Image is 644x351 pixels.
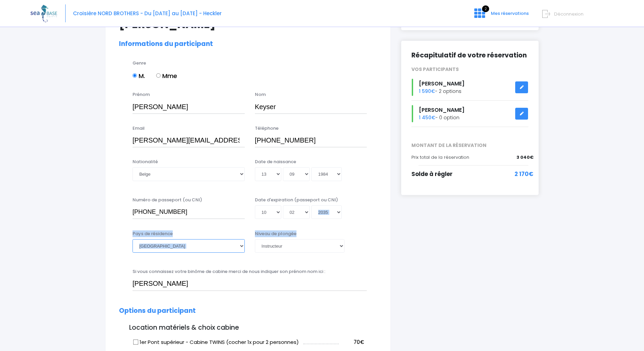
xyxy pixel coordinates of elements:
label: Nationalité [133,158,158,165]
label: Si vous connaissez votre binôme de cabine merci de nous indiquer son prénom nom ici : [133,268,325,275]
label: Genre [133,60,146,67]
span: [PERSON_NAME] [419,106,464,114]
div: - 2 options [406,79,533,96]
label: Mme [156,71,177,80]
span: MONTANT DE LA RÉSERVATION [406,142,533,149]
span: 1 590€ [419,88,435,95]
div: - 0 option [406,105,533,122]
input: M. [133,73,137,78]
span: Déconnexion [554,11,583,17]
label: Numéro de passeport (ou CNI) [133,197,202,203]
h2: Récapitulatif de votre réservation [411,51,528,59]
label: Date d'expiration (passeport ou CNI) [255,197,338,203]
h2: Options du participant [119,307,377,315]
label: 1er Pont supérieur - Cabine TWINS (cocher 1x pour 2 personnes) [134,339,299,346]
label: Date de naissance [255,158,296,165]
span: 3 040€ [517,154,533,161]
span: 2 [482,5,489,12]
label: Pays de résidence [133,230,173,237]
label: Prénom [133,91,150,98]
label: Nom [255,91,266,98]
span: Croisière NORD BROTHERS - Du [DATE] au [DATE] - Heckler [73,10,222,17]
input: 1er Pont supérieur - Cabine TWINS (cocher 1x pour 2 personnes) [133,339,139,345]
label: Téléphone [255,125,279,132]
span: Mes réservations [491,10,529,17]
label: Niveau de plongée [255,230,296,237]
span: Prix total de la réservation [411,154,469,160]
h2: Informations du participant [119,40,377,48]
h1: [PERSON_NAME] [119,18,377,31]
label: Email [133,125,145,132]
span: 2 170€ [515,170,533,179]
span: 1 450€ [419,114,435,121]
span: Solde à régler [411,170,453,178]
h3: Location matériels & choix cabine [119,324,377,332]
label: M. [133,71,145,80]
a: 2 Mes réservations [469,12,533,19]
span: [PERSON_NAME] [419,80,464,87]
input: Mme [156,73,161,78]
span: 70€ [354,339,364,346]
div: VOS PARTICIPANTS [406,66,533,73]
